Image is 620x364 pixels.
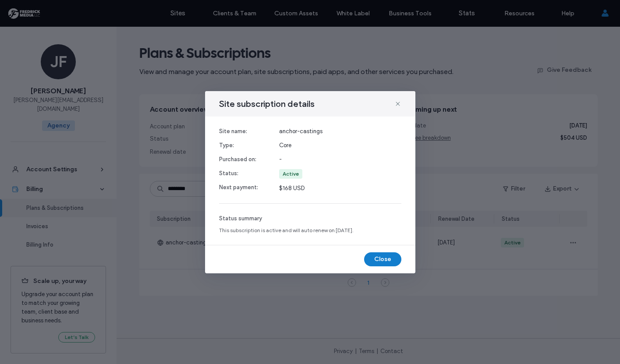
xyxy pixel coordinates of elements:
[24,51,31,58] img: tab_domain_overview_orange.svg
[25,14,43,21] div: v 4.0.25
[219,183,258,192] span: Next payment:
[20,6,38,14] span: Help
[283,170,299,178] div: Active
[219,141,258,150] span: Type:
[14,23,21,30] img: website_grey.svg
[87,51,94,58] img: tab_keywords_by_traffic_grey.svg
[279,141,401,150] span: Core
[219,155,258,164] span: Purchased on:
[219,214,401,223] span: Status summary
[23,23,96,30] div: Domain: [DOMAIN_NAME]
[219,169,258,178] span: Status:
[279,184,401,193] span: $168 USD
[364,252,401,266] button: Close
[33,52,78,57] div: Domain Overview
[279,155,401,164] span: -
[14,14,21,21] img: logo_orange.svg
[219,127,258,136] span: Site name:
[219,98,315,110] span: Site subscription details
[97,52,148,57] div: Keywords by Traffic
[219,226,401,234] span: This subscription is active and will auto renew on [DATE].
[279,127,401,136] span: anchor-castings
